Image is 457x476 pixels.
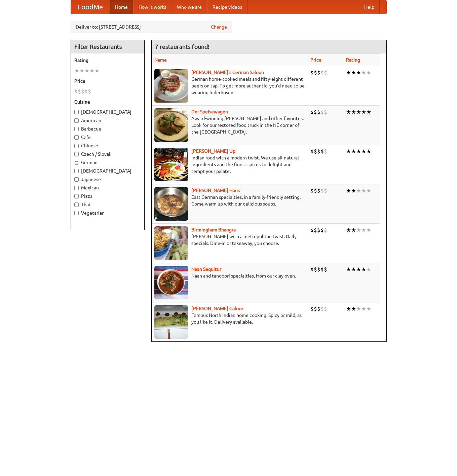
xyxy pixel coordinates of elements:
[154,233,305,247] p: [PERSON_NAME] with a metropolitan twist. Daily specials. Dine-in or takeaway, you choose.
[346,57,360,63] a: Rating
[346,69,351,76] li: ★
[74,160,79,165] input: German
[346,305,351,313] li: ★
[207,0,247,14] a: Recipe videos
[74,193,141,199] label: Pizza
[351,148,356,155] li: ★
[356,266,361,273] li: ★
[191,188,240,193] a: [PERSON_NAME] Haus
[320,148,324,155] li: $
[356,148,361,155] li: ★
[351,108,356,116] li: ★
[361,108,366,116] li: ★
[74,203,79,207] input: Thai
[74,184,141,191] label: Mexican
[356,305,361,313] li: ★
[314,226,317,234] li: $
[310,57,321,63] a: Price
[154,115,305,135] p: Award-winning [PERSON_NAME] and other favorites. Look for our restored food truck in the NE corne...
[359,0,380,14] a: Help
[351,226,356,234] li: ★
[317,226,320,234] li: $
[320,226,324,234] li: $
[324,305,327,313] li: $
[211,24,227,30] a: Change
[154,226,188,260] img: bhangra.jpg
[191,109,228,114] b: Der Speisewagen
[71,21,232,33] div: Deliver to: [STREET_ADDRESS]
[310,69,314,76] li: $
[346,148,351,155] li: ★
[361,148,366,155] li: ★
[88,88,91,95] li: $
[84,67,89,74] li: ★
[361,266,366,273] li: ★
[154,69,188,103] img: esthers.jpg
[317,305,320,313] li: $
[346,266,351,273] li: ★
[366,148,371,155] li: ★
[84,88,88,95] li: $
[154,305,188,339] img: currygalore.jpg
[74,151,141,157] label: Czech / Slovak
[356,226,361,234] li: ★
[314,108,317,116] li: $
[324,108,327,116] li: $
[361,187,366,194] li: ★
[317,187,320,194] li: $
[191,266,221,272] b: Naan Sequitur
[320,108,324,116] li: $
[324,148,327,155] li: $
[366,69,371,76] li: ★
[314,69,317,76] li: $
[366,187,371,194] li: ★
[191,306,243,311] b: [PERSON_NAME] Galore
[191,70,264,75] a: [PERSON_NAME]'s German Saloon
[310,187,314,194] li: $
[154,76,305,96] p: German home-cooked meals and fifty-eight different beers on tap. To get more authentic, you'd nee...
[310,305,314,313] li: $
[74,159,141,166] label: German
[310,266,314,273] li: $
[320,69,324,76] li: $
[74,176,141,183] label: Japanese
[74,194,79,198] input: Pizza
[74,125,141,132] label: Barbecue
[74,134,141,141] label: Cafe
[361,226,366,234] li: ★
[172,0,207,14] a: Who we are
[154,266,188,299] img: naansequitur.jpg
[154,194,305,207] p: East German specialties, in a family-friendly setting. Come warm up with our delicious soups.
[154,148,188,181] img: curryup.jpg
[366,305,371,313] li: ★
[74,169,79,173] input: [DEMOGRAPHIC_DATA]
[351,187,356,194] li: ★
[133,0,172,14] a: How it works
[74,127,79,131] input: Barbecue
[310,108,314,116] li: $
[74,109,141,115] label: [DEMOGRAPHIC_DATA]
[320,305,324,313] li: $
[74,117,141,124] label: American
[74,201,141,208] label: Thai
[320,266,324,273] li: $
[154,272,305,279] p: Naan and tandoori specialties, from our clay oven.
[74,168,141,174] label: [DEMOGRAPHIC_DATA]
[74,118,79,123] input: American
[361,305,366,313] li: ★
[74,110,79,114] input: [DEMOGRAPHIC_DATA]
[346,108,351,116] li: ★
[74,67,79,74] li: ★
[71,40,144,53] h4: Filter Restaurants
[74,57,141,64] h5: Rating
[320,187,324,194] li: $
[191,148,235,154] b: [PERSON_NAME] Up
[74,177,79,182] input: Japanese
[155,43,210,50] ng-pluralize: 7 restaurants found!
[74,135,79,140] input: Cafe
[310,226,314,234] li: $
[154,57,167,63] a: Name
[74,88,78,95] li: $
